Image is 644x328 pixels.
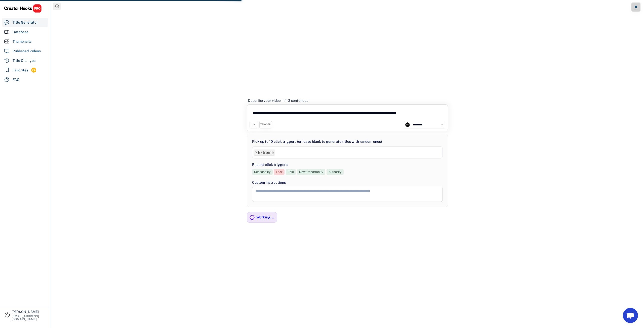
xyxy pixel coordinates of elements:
div: Title Generator [13,20,38,25]
div: Favorites [13,68,28,73]
div: Epic [288,170,294,174]
div: Custom instructions [252,180,443,185]
div: Describe your video in 1-3 sentences [248,98,308,103]
div: TRIGGER [260,123,271,126]
div: Authority [329,170,342,174]
div: Database [13,29,28,35]
div: Working... [256,215,274,219]
span: × [255,151,257,155]
div: Fear [276,170,283,174]
div: [PERSON_NAME] [12,310,46,313]
div: [EMAIL_ADDRESS][DOMAIN_NAME] [12,315,46,321]
div: Recent click triggers [252,162,288,167]
div: Published Videos [13,49,41,54]
img: CHPRO%20Logo.svg [4,4,42,13]
div: New Opportunity [299,170,323,174]
div: Seasonality [254,170,271,174]
div: Title Changes [13,58,35,63]
a: Open chat [623,308,638,323]
div: Thumbnails [13,39,31,44]
img: channels4_profile.jpg [405,122,410,127]
div: Pick up to 10 click triggers (or leave blank to generate titles with random ones) [252,139,382,144]
li: Extreme [254,150,275,156]
div: FAQ [13,77,20,82]
div: 24 [31,68,36,72]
